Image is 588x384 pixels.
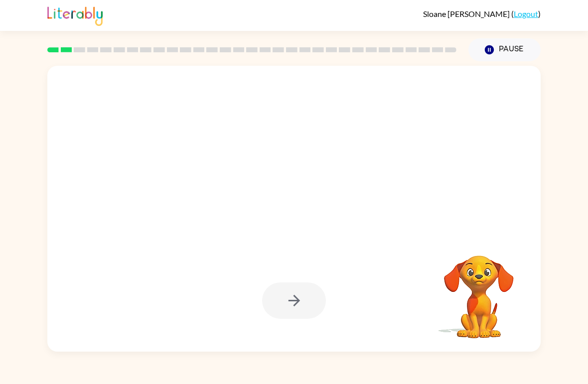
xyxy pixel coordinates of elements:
a: Logout [514,9,538,18]
img: Literably [47,4,103,26]
video: Your browser must support playing .mp4 files to use Literably. Please try using another browser. [429,240,529,340]
span: Sloane [PERSON_NAME] [423,9,511,18]
div: ( ) [423,9,541,18]
button: Pause [468,38,541,61]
